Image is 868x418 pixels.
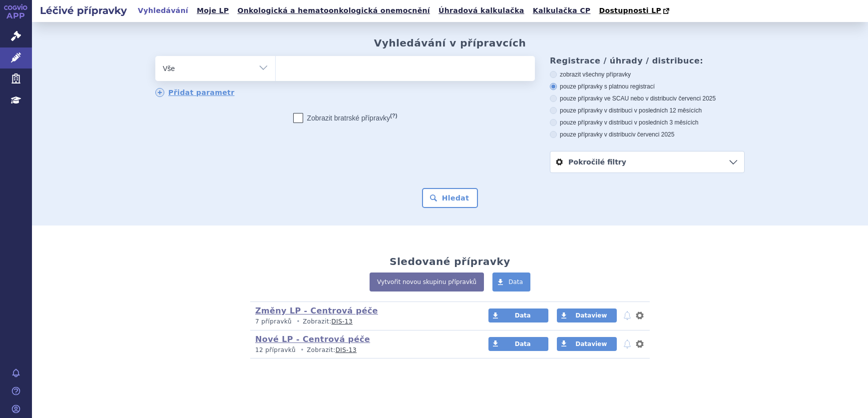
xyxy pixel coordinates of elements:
[422,188,478,208] button: Hledat
[550,82,745,90] label: pouze přípravky s platnou registrací
[550,56,745,65] h3: Registrace / úhrady / distribuce:
[674,95,716,102] span: v červenci 2025
[530,4,594,17] a: Kalkulačka CP
[255,346,469,354] p: Zobrazit:
[390,255,510,267] h2: Sledované přípravky
[155,88,235,97] a: Přidat parametr
[135,4,191,17] a: Vyhledávání
[294,317,303,326] i: •
[32,3,135,17] h2: Léčivé přípravky
[332,318,353,325] a: DIS-13
[635,338,645,350] button: nastavení
[488,308,548,322] a: Data
[255,306,378,315] a: Změny LP - Centrová péče
[515,340,531,347] span: Data
[488,337,548,351] a: Data
[596,4,674,18] a: Dostupnosti LP
[635,309,645,321] button: nastavení
[550,130,745,138] label: pouze přípravky v distribuci
[575,340,607,347] span: Dataview
[622,338,632,350] button: notifikace
[632,131,674,138] span: v červenci 2025
[234,4,433,17] a: Onkologická a hematoonkologická onemocnění
[550,70,745,78] label: zobrazit všechny přípravky
[293,113,398,123] label: Zobrazit bratrské přípravky
[557,308,617,322] a: Dataview
[515,312,531,319] span: Data
[508,278,523,285] span: Data
[550,94,745,102] label: pouze přípravky ve SCAU nebo v distribuci
[255,317,469,326] p: Zobrazit:
[255,318,292,325] span: 7 přípravků
[622,309,632,321] button: notifikace
[435,4,527,17] a: Úhradová kalkulačka
[550,106,745,114] label: pouze přípravky v distribuci v posledních 12 měsících
[298,346,307,354] i: •
[194,4,232,17] a: Moje LP
[550,118,745,126] label: pouze přípravky v distribuci v posledních 3 měsících
[255,346,296,353] span: 12 přípravků
[374,37,526,49] h2: Vyhledávání v přípravcích
[575,312,607,319] span: Dataview
[370,272,484,291] a: Vytvořit novou skupinu přípravků
[599,6,661,14] span: Dostupnosti LP
[336,346,357,353] a: DIS-13
[255,334,370,344] a: Nové LP - Centrová péče
[557,337,617,351] a: Dataview
[550,151,744,172] a: Pokročilé filtry
[390,112,397,119] abbr: (?)
[492,272,530,291] a: Data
